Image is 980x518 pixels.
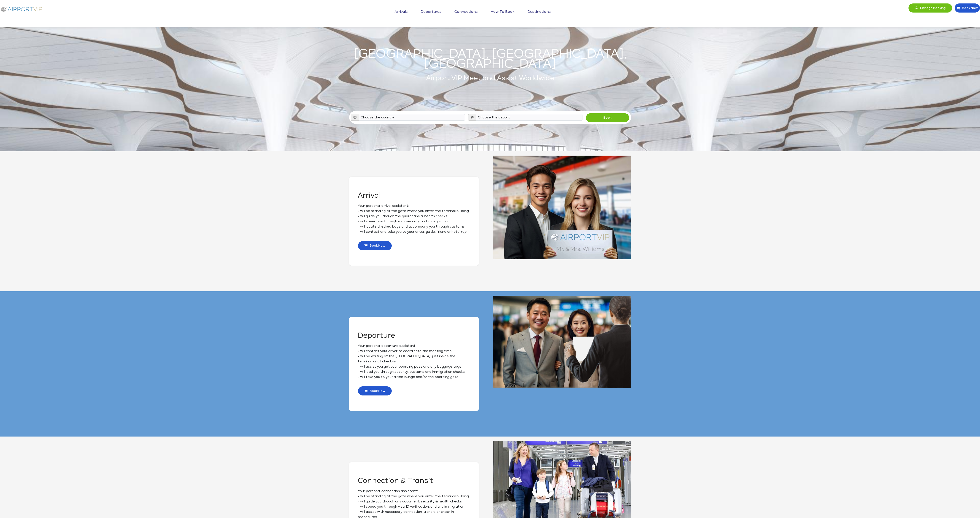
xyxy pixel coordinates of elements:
[960,3,978,13] span: Book Now
[358,386,392,396] a: Book Now
[358,241,392,250] a: Book Now
[358,219,470,234] p: - will speed you through visa, security and immigration - will locate checked bags and accompany ...
[358,343,470,354] p: Your personal departure assistant - will contact your driver to coordinate the meeting time
[358,192,470,199] h2: Arrival
[490,6,515,17] a: How to book
[526,6,552,17] a: Destinations
[586,113,630,123] button: Book
[420,6,442,17] a: Departures
[358,477,470,484] h2: Connection & Transit
[453,6,479,17] a: Connections
[393,6,409,17] a: Arrivals
[955,3,980,13] a: Book Now
[367,386,385,395] span: Book Now
[349,296,631,432] div: Airport Select VIP Connection Transit
[349,73,631,83] h2: Airport VIP Meet and Assist Worldwide
[349,49,631,69] h1: [GEOGRAPHIC_DATA], [GEOGRAPHIC_DATA], [GEOGRAPHIC_DATA]
[908,3,952,13] a: Manage booking
[367,241,385,250] span: Book Now
[358,499,470,504] p: - will guide you though any document, security & health checks
[358,489,470,499] p: Your personal connection assistant: - will be standing at the gate where you enter the terminal b...
[358,203,470,219] p: Your personal arrival assistant: - will be standing at the gate where you enter the terminal buil...
[358,354,470,380] p: - will be waiting at the [GEOGRAPHIC_DATA], just inside the terminal, or at check-in - will assis...
[918,3,946,13] span: Manage booking
[358,332,470,339] h2: Departure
